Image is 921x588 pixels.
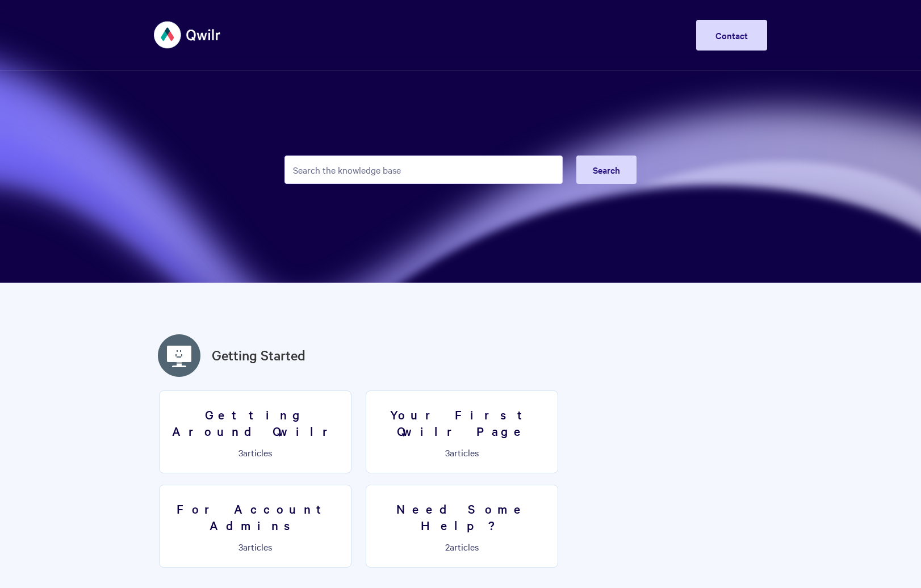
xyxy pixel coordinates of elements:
input: Search the knowledge base [284,156,563,184]
a: Getting Around Qwilr 3articles [159,390,351,473]
p: articles [166,447,344,457]
a: Getting Started [212,345,305,366]
button: Search [576,156,637,184]
h3: Need Some Help? [373,501,551,533]
span: Search [593,163,620,176]
span: 3 [238,540,243,553]
span: 3 [238,446,243,459]
p: articles [373,447,551,457]
span: 2 [445,540,450,553]
a: Your First Qwilr Page 3articles [366,390,558,473]
h3: Getting Around Qwilr [166,406,344,439]
a: Contact [696,20,767,51]
h3: Your First Qwilr Page [373,406,551,439]
p: articles [166,541,344,552]
a: For Account Admins 3articles [159,485,351,568]
span: 3 [445,446,450,459]
a: Need Some Help? 2articles [366,485,558,568]
h3: For Account Admins [166,501,344,533]
img: Qwilr Help Center [154,14,221,56]
p: articles [373,541,551,552]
